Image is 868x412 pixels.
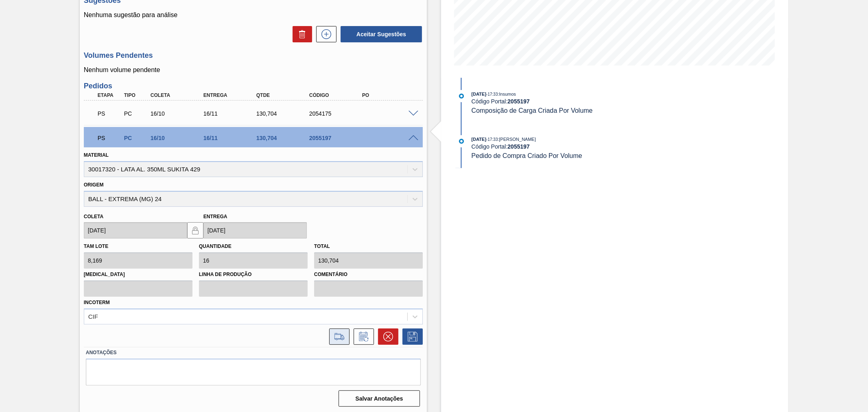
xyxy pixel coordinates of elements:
[337,25,423,43] div: Aceitar Sugestões
[374,329,398,345] div: Cancelar pedido
[98,135,122,141] p: PS
[203,222,307,239] input: dd/mm/yyyy
[472,92,486,96] span: [DATE]
[486,92,498,96] span: - 17:33
[88,313,98,320] div: CIF
[84,243,108,249] label: Tam lote
[190,226,200,235] img: locked
[459,139,464,144] img: atual
[360,92,420,98] div: PO
[149,135,208,141] div: 16/10/2025
[254,135,314,141] div: 130,704
[459,94,464,99] img: atual
[86,347,421,359] label: Anotações
[472,107,593,114] span: Composição de Carga Criada Por Volume
[122,135,150,141] div: Pedido de Compra
[187,222,203,239] button: locked
[507,143,530,150] strong: 2055197
[254,110,314,117] div: 130,704
[307,92,367,98] div: Código
[472,143,665,150] div: Código Portal:
[149,110,208,117] div: 16/10/2025
[84,152,109,158] label: Material
[84,182,104,188] label: Origem
[201,92,261,98] div: Entrega
[341,26,422,42] button: Aceitar Sugestões
[289,26,312,42] div: Excluir Sugestões
[339,390,420,407] button: Salvar Anotações
[84,51,423,60] h3: Volumes Pendentes
[312,26,337,42] div: Nova sugestão
[84,66,423,74] p: Nenhum volume pendente
[199,269,308,281] label: Linha de Produção
[98,110,122,117] p: PS
[307,135,367,141] div: 2055197
[96,105,124,123] div: Aguardando PC SAP
[398,329,423,345] div: Salvar Pedido
[203,214,227,219] label: Entrega
[507,98,530,105] strong: 2055197
[122,110,150,117] div: Pedido de Compra
[96,129,124,147] div: Aguardando PC SAP
[201,110,261,117] div: 16/11/2025
[122,92,150,98] div: Tipo
[498,137,536,142] span: : [PERSON_NAME]
[472,137,486,142] span: [DATE]
[96,92,124,98] div: Etapa
[472,98,665,105] div: Código Portal:
[84,300,110,305] label: Incoterm
[486,137,498,142] span: - 17:33
[201,135,261,141] div: 16/11/2025
[314,243,330,249] label: Total
[84,214,103,219] label: Coleta
[325,329,350,345] div: Ir para Composição de Carga
[84,11,423,19] p: Nenhuma sugestão para análise
[84,269,192,281] label: [MEDICAL_DATA]
[472,152,582,159] span: Pedido de Compra Criado Por Volume
[314,269,423,281] label: Comentário
[84,82,423,90] h3: Pedidos
[498,92,516,96] span: : Insumos
[199,243,232,249] label: Quantidade
[254,92,314,98] div: Qtde
[307,110,367,117] div: 2054175
[149,92,208,98] div: Coleta
[350,329,374,345] div: Informar alteração no pedido
[84,222,187,239] input: dd/mm/yyyy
